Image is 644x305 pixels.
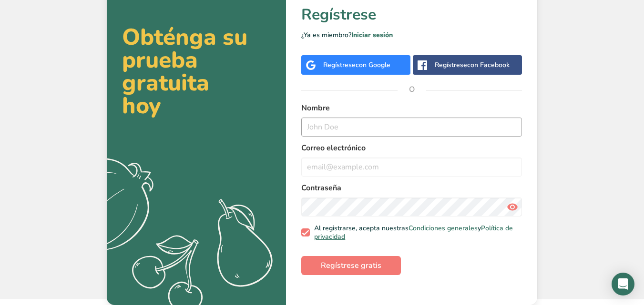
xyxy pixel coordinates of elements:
[301,142,522,154] label: Correo electrónico
[351,30,393,39] a: Iniciar sesión
[356,60,390,69] span: con Google
[435,60,510,70] div: Regístrese
[301,102,522,114] label: Nombre
[301,30,522,40] p: ¿Ya es miembro?
[122,26,271,117] h2: Obténga su prueba gratuita hoy
[409,224,478,233] a: Condiciones generales
[321,260,381,271] span: Regístrese gratis
[314,224,513,241] a: Política de privacidad
[301,157,522,177] input: email@example.com
[301,256,401,275] button: Regístrese gratis
[467,60,510,69] span: con Facebook
[301,182,522,194] label: Contraseña
[398,75,426,104] span: O
[301,3,522,26] h1: Regístrese
[310,224,519,241] span: Al registrarse, acepta nuestras y
[301,118,522,137] input: John Doe
[323,60,390,70] div: Regístrese
[612,273,634,295] div: Open Intercom Messenger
